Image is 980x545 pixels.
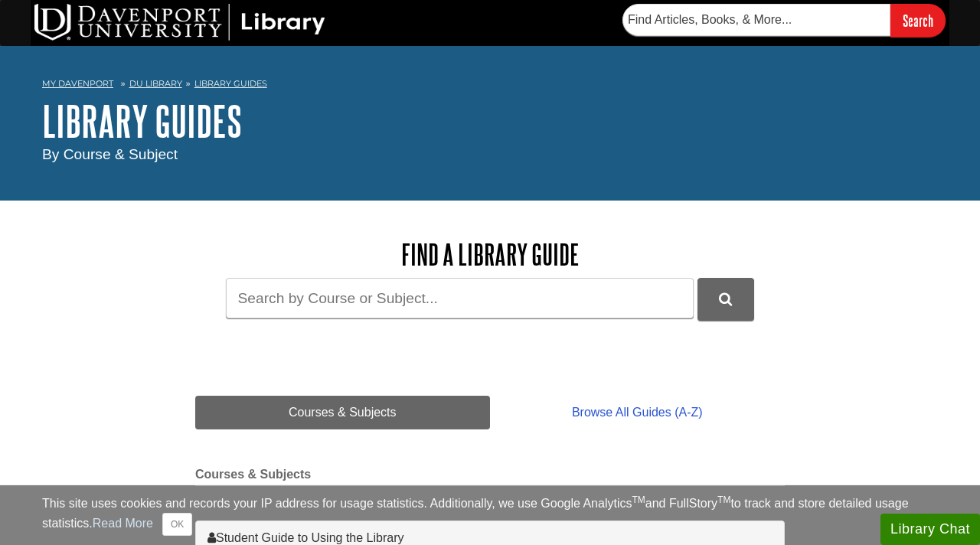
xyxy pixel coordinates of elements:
nav: breadcrumb [42,73,938,98]
button: Close [162,513,192,536]
a: Library Guides [194,78,267,89]
h2: Find a Library Guide [195,239,785,270]
h2: Courses & Subjects [195,468,785,486]
img: DU Library [34,4,325,41]
a: Courses & Subjects [195,396,490,429]
a: Read More [93,517,153,530]
button: Library Chat [880,514,980,545]
a: My Davenport [42,77,113,90]
div: This site uses cookies and records your IP address for usage statistics. Additionally, we use Goo... [42,494,938,536]
form: Searches DU Library's articles, books, and more [622,4,946,37]
input: Search [890,4,946,37]
h1: Library Guides [42,98,938,144]
input: Search by Course or Subject... [226,278,694,318]
div: By Course & Subject [42,144,938,166]
i: Search Library Guides [719,292,732,306]
a: Browse All Guides (A-Z) [490,396,785,429]
a: DU Library [129,78,182,89]
input: Find Articles, Books, & More... [622,4,890,36]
